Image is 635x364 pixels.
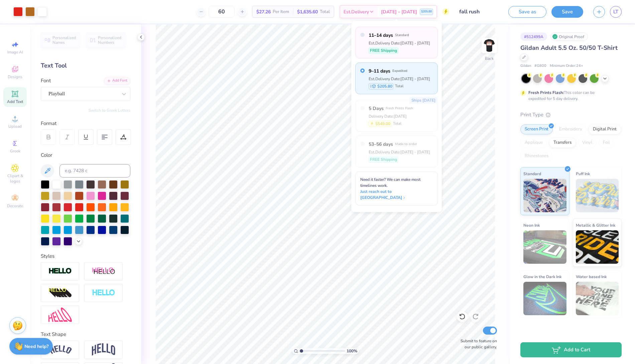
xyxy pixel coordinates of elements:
[520,111,622,119] div: Print Type
[256,8,271,15] span: $27.26
[523,170,541,177] span: Standard
[369,67,390,74] span: 9–11 days
[576,222,615,229] span: Metallic & Glitter Ink
[370,47,397,53] span: FREE Shipping
[520,44,618,52] span: Gildan Adult 5.5 Oz. 50/50 T-Shirt
[523,179,566,212] img: Standard
[369,31,393,38] span: 11–14 days
[370,156,397,162] span: FREE Shipping
[24,343,48,350] strong: Need help?
[381,8,417,15] span: [DATE] - [DATE]
[7,203,23,209] span: Decorate
[576,230,619,264] img: Metallic & Glitter Ink
[550,63,583,69] span: Minimum Order: 24 +
[8,74,22,80] span: Designs
[534,63,546,69] span: # G800
[395,84,403,89] span: Total
[485,55,494,62] div: Back
[457,338,497,350] label: Submit to feature on our public gallery.
[320,8,330,15] span: Total
[523,282,566,315] img: Glow in the Dark Ink
[89,108,130,113] button: Switch to Greek Letters
[92,343,115,356] img: Arch
[48,345,72,354] img: Arc
[395,33,409,37] span: Standard
[523,222,540,229] span: Neon Ink
[369,105,384,112] span: 5 Days
[523,230,566,264] img: Neon Ink
[369,113,413,119] div: Delivery Date: [DATE]
[528,90,564,95] strong: Fresh Prints Flash:
[520,138,547,148] div: Applique
[520,124,553,134] div: Screen Print
[610,6,622,18] a: LT
[360,189,433,201] span: Just reach out to [GEOGRAPHIC_DATA]
[549,138,576,148] div: Transfers
[613,8,618,16] span: LT
[52,35,76,45] span: Personalized Names
[209,6,235,18] input: – –
[555,124,587,134] div: Embroidery
[3,173,27,184] span: Clipart & logos
[386,106,413,111] span: Fresh Prints Flash
[347,348,357,354] span: 100 %
[273,8,289,15] span: Per Item
[98,35,122,45] span: Personalized Numbers
[7,99,23,104] span: Add Text
[377,83,392,89] span: $205.80
[508,6,546,18] button: Save as
[48,267,72,275] img: Stroke
[41,151,130,159] div: Color
[483,39,496,52] img: Back
[520,342,622,357] button: Add to Cart
[393,121,401,127] span: Total
[454,5,503,18] input: Untitled Design
[41,120,131,127] div: Format
[41,77,51,85] label: Font
[48,288,72,298] img: 3d Illusion
[551,6,583,18] button: Save
[528,90,611,102] div: This color can be expedited for 5 day delivery.
[297,8,318,15] span: $1,635.60
[92,289,115,297] img: Negative Space
[48,308,72,322] img: Free Distort
[576,282,619,315] img: Water based Ink
[550,32,588,41] div: Original Proof
[369,149,430,155] div: Est. Delivery Date: [DATE] - [DATE]
[520,151,553,161] div: Rhinestones
[369,140,393,147] span: 53–56 days
[41,331,130,338] div: Text Shape
[523,273,561,280] span: Glow in the Dark Ink
[576,179,619,212] img: Puff Ink
[375,121,390,127] span: $549.00
[104,77,130,85] div: Add Font
[344,8,369,15] span: Est. Delivery
[589,124,621,134] div: Digital Print
[10,148,20,154] span: Greek
[59,164,130,177] input: e.g. 7428 c
[92,267,115,275] img: Shadow
[369,76,430,82] div: Est. Delivery Date: [DATE] - [DATE]
[41,252,130,260] div: Styles
[520,32,547,41] div: # 512499A
[576,273,607,280] span: Water based Ink
[8,124,22,129] span: Upload
[7,49,23,55] span: Image AI
[369,40,430,46] div: Est. Delivery Date: [DATE] - [DATE]
[41,61,130,70] div: Text Tool
[421,9,432,14] span: $205.80
[360,177,420,188] span: Need it faster? We can make most timelines work.
[576,170,590,177] span: Puff Ink
[395,142,417,146] span: Made to order
[599,138,614,148] div: Foil
[578,138,597,148] div: Vinyl
[392,69,407,73] span: Expedited
[520,63,531,69] span: Gildan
